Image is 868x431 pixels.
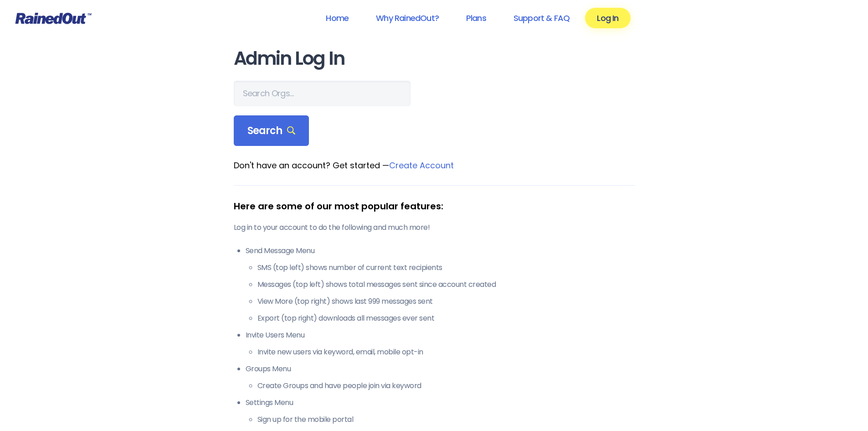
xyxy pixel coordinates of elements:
a: Log In [585,8,630,28]
p: Log in to your account to do the following and much more! [234,222,635,233]
li: Messages (top left) shows total messages sent since account created [257,279,635,290]
li: Send Message Menu [246,245,635,324]
h1: Admin Log In [234,48,635,69]
li: SMS (top left) shows number of current text recipients [257,262,635,273]
li: Invite new users via keyword, email, mobile opt-in [257,347,635,358]
li: Invite Users Menu [246,330,635,358]
input: Search Orgs… [234,81,411,106]
a: Home [314,8,360,28]
li: View More (top right) shows last 999 messages sent [257,296,635,307]
div: Search [234,115,309,146]
a: Create Account [389,160,454,171]
a: Support & FAQ [502,8,581,28]
li: Sign up for the mobile portal [257,414,635,425]
li: Export (top right) downloads all messages ever sent [257,313,635,324]
div: Here are some of our most popular features: [234,199,635,213]
a: Plans [454,8,498,28]
li: Create Groups and have people join via keyword [257,380,635,391]
span: Search [247,125,296,137]
a: Why RainedOut? [364,8,451,28]
li: Groups Menu [246,363,635,391]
